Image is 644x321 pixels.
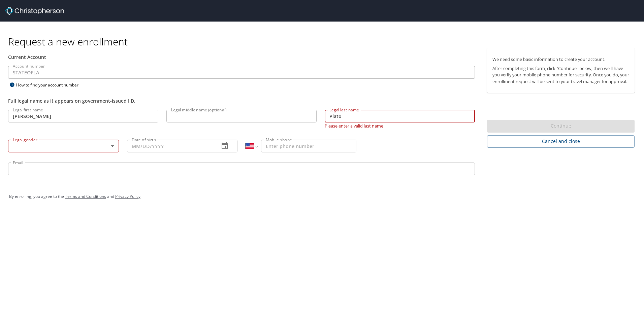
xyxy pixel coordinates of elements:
input: Enter phone number [261,140,356,152]
p: We need some basic information to create your account. [492,56,629,63]
span: Cancel and close [492,137,629,146]
div: By enrolling, you agree to the and . [9,188,635,205]
div: Full legal name as it appears on government-issued I.D. [8,97,475,104]
input: MM/DD/YYYY [127,140,214,152]
div: Current Account [8,53,475,61]
img: cbt logo [5,7,64,15]
p: Please enter a valid last name [325,122,475,129]
div: ​ [8,140,119,152]
a: Terms and Conditions [65,193,106,199]
button: Cancel and close [487,135,635,148]
p: After completing this form, click "Continue" below, then we'll have you verify your mobile phone ... [492,65,629,85]
a: Privacy Policy [115,193,140,199]
div: How to find your account number [8,81,92,89]
h1: Request a new enrollment [8,35,640,48]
